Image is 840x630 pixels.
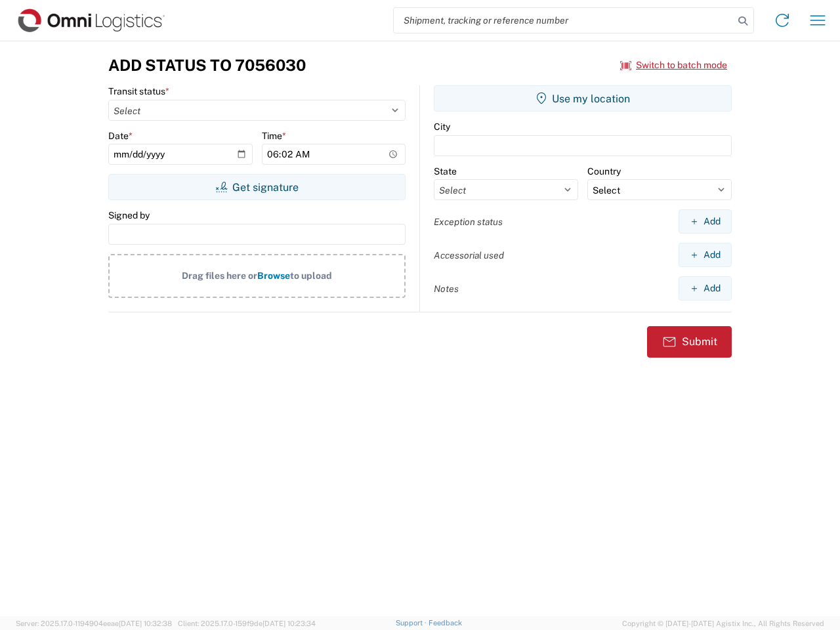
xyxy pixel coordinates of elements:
[108,174,406,200] button: Get signature
[620,54,727,76] button: Switch to batch mode
[434,165,457,177] label: State
[434,283,459,295] label: Notes
[622,618,824,629] span: Copyright © [DATE]-[DATE] Agistix Inc., All Rights Reserved
[262,130,286,142] label: Time
[396,619,429,627] a: Support
[679,276,732,301] button: Add
[178,619,316,627] span: Client: 2025.17.0-159f9de
[108,56,306,75] h3: Add Status to 7056030
[108,209,150,221] label: Signed by
[290,270,332,281] span: to upload
[647,326,732,358] button: Submit
[108,130,133,142] label: Date
[257,270,290,281] span: Browse
[394,8,734,33] input: Shipment, tracking or reference number
[119,619,172,627] span: [DATE] 10:32:38
[182,270,257,281] span: Drag files here or
[587,165,621,177] label: Country
[434,85,732,112] button: Use my location
[434,216,503,228] label: Exception status
[679,209,732,234] button: Add
[262,619,316,627] span: [DATE] 10:23:34
[679,243,732,267] button: Add
[16,619,172,627] span: Server: 2025.17.0-1194904eeae
[434,121,450,133] label: City
[429,619,462,627] a: Feedback
[108,85,169,97] label: Transit status
[434,249,504,261] label: Accessorial used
